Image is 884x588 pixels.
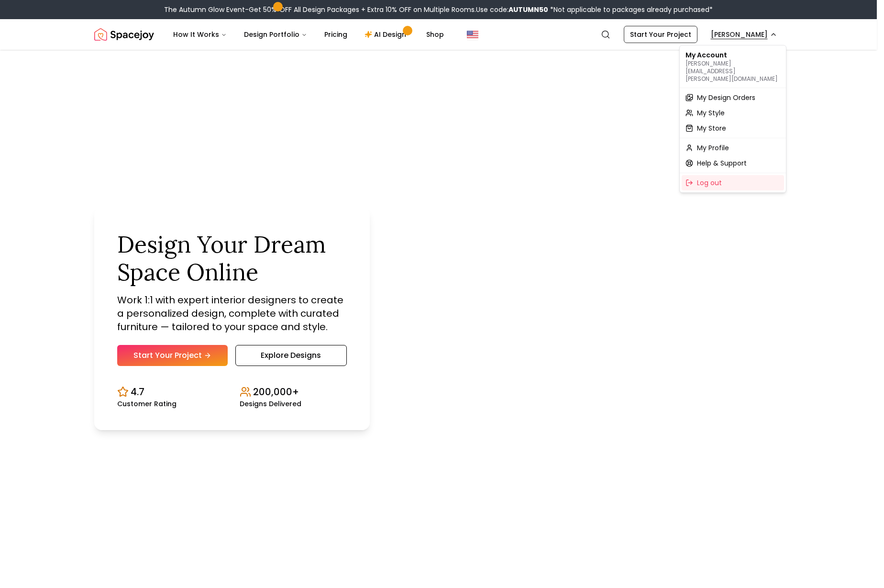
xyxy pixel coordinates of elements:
a: Help & Support [682,155,784,171]
a: My Store [682,121,784,136]
span: My Store [697,123,726,133]
a: My Style [682,105,784,121]
a: My Design Orders [682,90,784,105]
a: My Profile [682,140,784,155]
div: My Account [682,47,784,86]
span: Log out [697,178,722,188]
span: My Style [697,108,725,118]
span: My Profile [697,143,729,153]
span: My Design Orders [697,93,755,102]
p: [PERSON_NAME][EMAIL_ADDRESS][PERSON_NAME][DOMAIN_NAME] [685,60,780,83]
span: Help & Support [697,158,747,168]
div: [PERSON_NAME] [679,45,786,193]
